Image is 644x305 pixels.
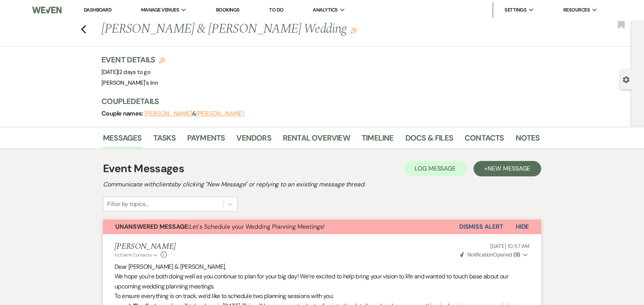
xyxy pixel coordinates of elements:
span: Settings [505,6,526,14]
a: Bookings [216,7,240,14]
span: Opened [460,251,520,258]
a: Vendors [236,132,271,149]
button: Edit [350,27,357,34]
a: Dashboard [84,7,111,13]
a: Tasks [153,132,176,149]
button: to: Event Contacts [115,251,159,258]
p: Dear [PERSON_NAME] & [PERSON_NAME], [115,262,529,272]
h5: [PERSON_NAME] [115,242,176,251]
span: to: Event Contacts [115,252,151,258]
img: Weven Logo [32,2,61,18]
span: Couple names: [101,109,144,117]
button: Unanswered Message:Let's Schedule your Wedding Planning Meetings! [103,220,459,234]
h1: Event Messages [103,161,184,177]
button: Hide [503,220,541,234]
span: & [144,110,244,117]
p: To ensure everything is on track, we’d like to schedule two planning sessions with you: [115,291,529,301]
div: Filter by topics... [107,199,148,209]
span: Notification [467,251,493,258]
button: Dismiss Alert [459,220,503,234]
button: [PERSON_NAME] [144,111,192,117]
h2: Communicate with clients by clicking "New Message" or replying to an existing message thread. [103,180,541,189]
strong: Unanswered Message: [115,223,189,231]
span: [DATE] [101,68,150,76]
strong: ( 8 ) [513,251,520,258]
a: Messages [103,132,142,149]
h1: [PERSON_NAME] & [PERSON_NAME] Wedding [101,20,446,39]
a: Contacts [465,132,504,149]
a: Rental Overview [283,132,350,149]
span: 2 days to go [119,68,150,76]
h3: Couple Details [101,96,532,107]
button: Log Message [404,161,466,176]
span: | [118,68,150,76]
span: Analytics [313,6,337,14]
span: Resources [563,6,589,14]
a: To Do [269,7,283,13]
span: Log Message [415,164,456,173]
a: Payments [187,132,225,149]
span: [PERSON_NAME]'s Inn [101,79,158,87]
button: +New Message [473,161,541,176]
button: Open lead details [622,75,629,83]
a: Timeline [362,132,394,149]
span: Manage Venues [141,6,179,14]
span: [DATE] 10:57 AM [490,243,529,250]
span: Hide [515,223,529,231]
button: [PERSON_NAME] [196,111,244,117]
a: Notes [515,132,539,149]
button: NotificationOpened (8) [459,251,529,259]
p: We hope you're both doing well as you continue to plan for your big day! We’re excited to help br... [115,271,529,291]
h3: Event Details [101,54,165,65]
span: Let's Schedule your Wedding Planning Meetings! [115,223,325,231]
span: New Message [488,164,530,173]
a: Docs & Files [405,132,453,149]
